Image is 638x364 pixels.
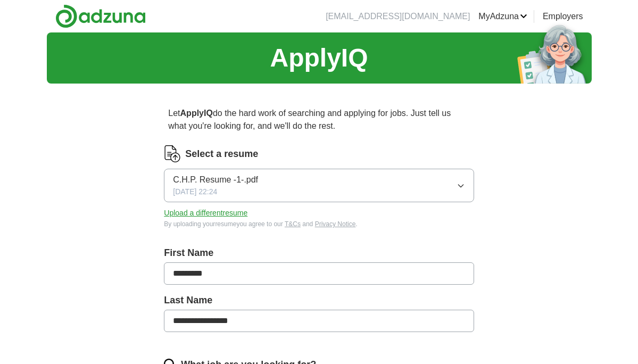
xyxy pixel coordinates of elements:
label: Last Name [164,293,474,308]
a: Privacy Notice [315,220,356,228]
h1: ApplyIQ [270,39,368,77]
p: Let do the hard work of searching and applying for jobs. Just tell us what you're looking for, an... [164,103,474,137]
span: [DATE] 22:24 [173,186,217,197]
a: T&Cs [285,220,301,228]
a: MyAdzuna [478,10,527,23]
img: Adzuna logo [55,4,146,28]
button: C.H.P. Resume -1-.pdf[DATE] 22:24 [164,169,474,202]
div: By uploading your resume you agree to our and . [164,219,474,229]
img: CV Icon [164,145,181,162]
a: Employers [543,10,583,23]
span: C.H.P. Resume -1-.pdf [173,173,258,186]
button: Upload a differentresume [164,208,247,219]
label: Select a resume [185,147,258,161]
li: [EMAIL_ADDRESS][DOMAIN_NAME] [326,10,470,23]
label: First Name [164,246,474,260]
strong: ApplyIQ [180,109,213,118]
